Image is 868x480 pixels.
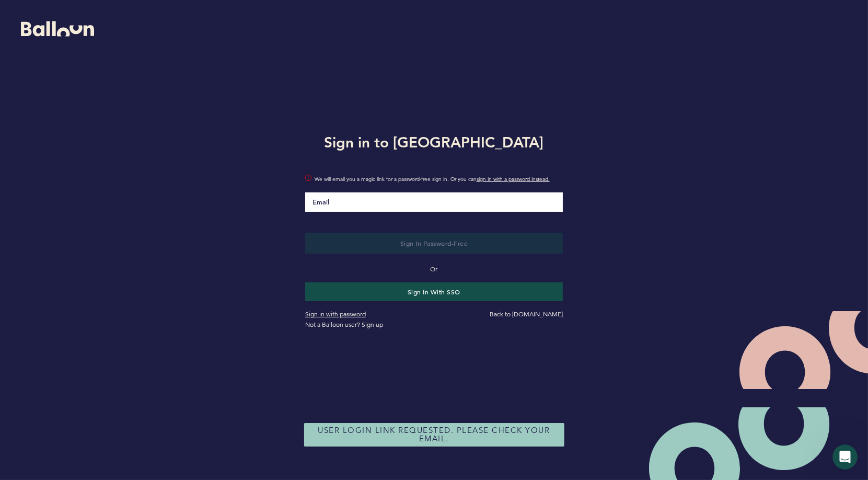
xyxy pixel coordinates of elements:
[315,174,563,185] span: We will email you a magic link for a password-free sign in. Or you can
[305,310,366,318] a: Sign in with password
[305,192,563,212] input: Email
[305,233,563,254] button: Sign in Password-Free
[305,321,383,328] a: Not a Balloon user? Sign up
[304,423,564,447] div: User login link requested. Please check your email.
[297,132,571,153] h1: Sign in to [GEOGRAPHIC_DATA]
[305,264,563,275] p: Or
[477,176,550,182] a: sign in with a password instead.
[400,239,468,247] span: Sign in Password-Free
[305,282,563,301] button: Sign in with SSO
[490,310,563,318] a: Back to [DOMAIN_NAME]
[832,444,858,470] iframe: Intercom live chat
